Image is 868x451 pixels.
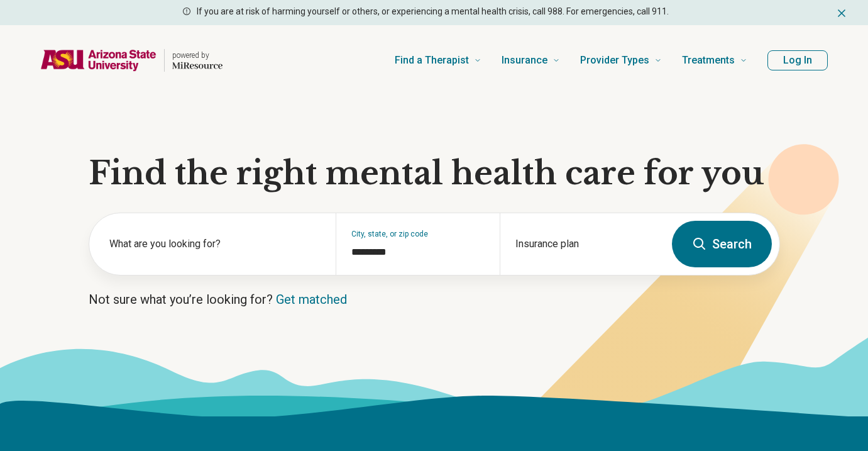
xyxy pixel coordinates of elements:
span: Provider Types [580,52,649,69]
p: powered by [172,50,222,60]
a: Get matched [276,292,347,307]
a: Provider Types [580,35,662,86]
button: Search [672,221,772,267]
p: If you are at risk of harming yourself or others, or experiencing a mental health crisis, call 98... [197,5,669,18]
p: Not sure what you’re looking for? [89,291,780,308]
span: Treatments [682,52,735,69]
button: Log In [767,50,828,70]
label: What are you looking for? [109,237,321,252]
a: Insurance [502,35,560,86]
span: Insurance [502,52,547,69]
a: Home page [40,40,222,81]
button: Dismiss [835,5,848,20]
a: Treatments [682,35,747,86]
a: Find a Therapist [395,35,481,86]
h1: Find the right mental health care for you [89,155,780,192]
span: Find a Therapist [395,52,469,69]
